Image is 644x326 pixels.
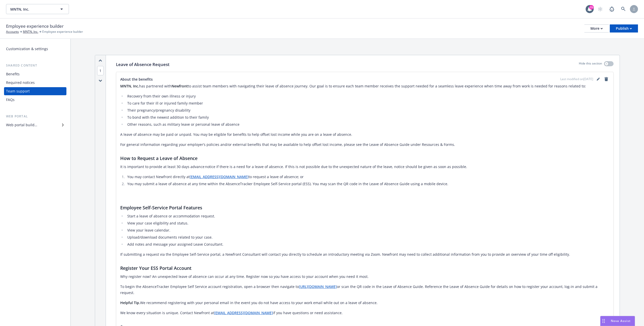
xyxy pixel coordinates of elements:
[120,274,609,280] p: Why register now? An unexpected leave of absence can occur at any time. Register now so you have ...
[120,300,140,305] strong: Helpful Tip.
[120,164,609,170] p: It is important to provide at least 30 days advance notice if there is a need for a leave of abse...
[120,300,609,306] p: We recommend registering with your personal email in the event you do not have access to your wor...
[600,316,635,326] button: Nova Assist
[120,265,609,272] h3: Register Your ESS Portal Account
[126,181,609,187] li: You may submit a leave of absence at any time within the AbsenceTracker Employee Self-Service por...
[616,25,632,32] div: Publish
[4,45,66,53] a: Customization & settings
[10,7,54,12] span: MNTN, Inc.
[126,93,609,99] li: Recovery from their own illness or injury
[4,121,66,129] a: Web portal builder
[4,70,66,78] a: Benefits
[120,251,609,257] p: If submitting a request via the Employee Self-Service portal, a Newfront Consultant will contact ...
[126,227,609,233] li: View your leave calendar.
[6,23,64,29] span: Employee experience builder
[6,4,69,14] button: MNTN, Inc.
[126,213,609,219] li: Start a leave of absence or accommodation request.
[607,4,617,14] a: Report a Bug
[126,174,609,180] li: You may contact Newfront directly at to request a leave of absence; or
[611,319,631,323] span: Nova Assist
[6,96,15,104] div: FAQs
[172,84,188,88] strong: Newfront
[126,100,609,106] li: To care for their ill or injured family member
[595,4,605,14] a: Start snowing
[610,24,638,32] button: Publish
[579,61,602,68] p: Hide this section
[120,83,609,89] p: has partnered with to assist team members with navigating their leave of absence journey. Our goa...
[120,132,609,138] p: A leave of absence may be paid or unpaid. You may be eligible for benefits to help offset lost in...
[190,174,249,179] a: [EMAIL_ADDRESS][DOMAIN_NAME]
[126,114,609,120] li: To bond with the newest addition to their family
[120,84,139,88] strong: MNTN, Inc.
[4,79,66,87] a: Required notices
[120,284,609,296] p: To begin the AbsenceTracker Employee Self Service account registration, open a browser then navig...
[97,68,104,73] button: 1
[4,114,66,119] div: Web portal
[6,29,19,34] a: Accounts
[97,66,104,75] span: 1
[120,77,153,82] span: About the benefits
[603,76,609,82] a: remove
[6,87,30,95] div: Team support
[120,155,609,162] h3: How to Request a Leave of Absence
[589,5,594,10] div: 15
[6,121,37,129] div: Web portal builder
[4,96,66,104] a: FAQs
[590,25,603,32] div: More
[595,76,601,82] a: editPencil
[126,107,609,113] li: Their pregnancy/pregnancy disability
[126,220,609,226] li: View your case eligibility and status.
[618,4,628,14] a: Search
[23,29,38,34] a: MNTN, Inc.
[4,63,66,68] div: Shared content
[126,234,609,240] li: Upload/download documents related to your case.
[116,61,170,68] p: Leave of Absence Request
[584,24,609,32] button: More
[120,142,609,148] p: For general information regarding your employer’s policies and/or external benefits that may be a...
[6,45,48,53] div: Customization & settings
[299,284,337,289] a: [URL][DOMAIN_NAME]
[6,70,20,78] div: Benefits
[42,29,83,34] span: Employee experience builder
[126,241,609,247] li: Add notes and message your assigned Leave Consultant.
[214,310,273,315] a: [EMAIL_ADDRESS][DOMAIN_NAME]
[120,310,609,316] p: We know every situation is unique. Contact Newfront at if you have questions or need assistance.
[560,77,593,81] span: Last modified on [DATE]
[126,121,609,127] li: Other reasons, such as military leave or personal leave of absence
[120,204,609,211] h3: Employee Self-Service Portal Features
[4,87,66,95] a: Team support
[6,79,35,87] div: Required notices
[600,316,607,326] div: Drag to move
